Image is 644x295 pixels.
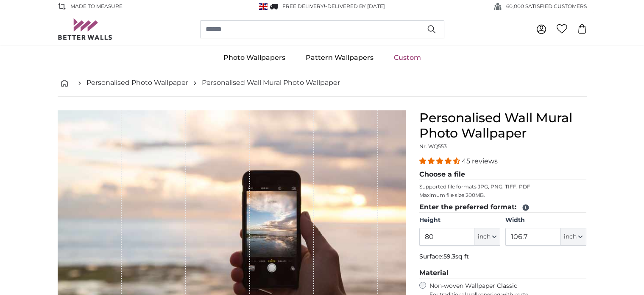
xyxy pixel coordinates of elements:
[70,3,123,10] span: Made to Measure
[505,216,586,225] label: Width
[213,47,296,69] a: Photo Wallpapers
[462,157,498,165] span: 45 reviews
[443,253,469,260] span: 59.3sq ft
[419,183,587,190] p: Supported file formats JPG, PNG, TIFF, PDF
[58,18,113,40] img: Betterwalls
[560,228,586,246] button: inch
[202,78,340,88] a: Personalised Wall Mural Photo Wallpaper
[506,3,587,10] span: 60,000 SATISFIED CUSTOMERS
[474,228,500,246] button: inch
[419,192,587,199] p: Maximum file size 200MB.
[419,143,447,149] span: Nr. WQ553
[419,253,587,261] p: Surface:
[58,69,587,97] nav: breadcrumbs
[419,202,587,213] legend: Enter the preferred format:
[327,3,385,9] span: Delivered by [DATE]
[325,3,385,9] span: -
[419,169,587,180] legend: Choose a file
[259,3,268,10] img: United Kingdom
[419,268,587,278] legend: Material
[419,157,462,165] span: 4.36 stars
[296,47,384,69] a: Pattern Wallpapers
[478,233,491,241] span: inch
[86,78,188,88] a: Personalised Photo Wallpaper
[282,3,325,9] span: FREE delivery!
[419,216,500,225] label: Height
[384,47,431,69] a: Custom
[564,233,577,241] span: inch
[419,110,587,141] h1: Personalised Wall Mural Photo Wallpaper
